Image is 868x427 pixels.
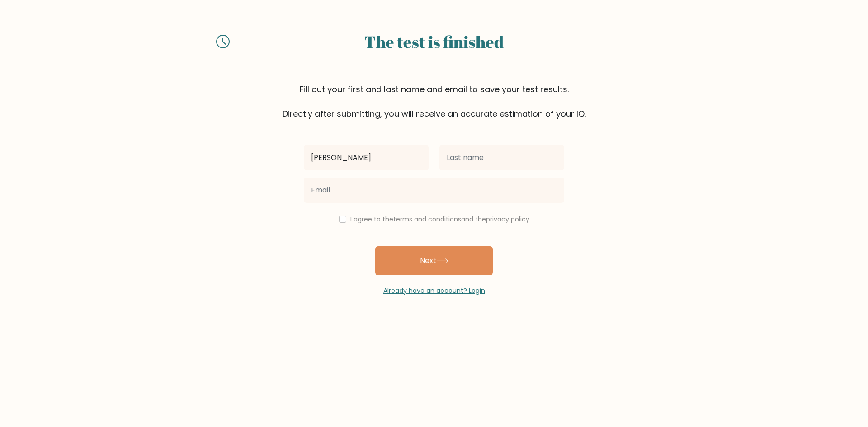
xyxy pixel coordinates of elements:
[439,145,564,170] input: Last name
[304,178,564,203] input: Email
[304,145,429,170] input: First name
[350,215,529,224] label: I agree to the and the
[383,286,485,295] a: Already have an account? Login
[241,29,627,54] div: The test is finished
[486,215,529,224] a: privacy policy
[136,83,732,120] div: Fill out your first and last name and email to save your test results. Directly after submitting,...
[393,215,461,224] a: terms and conditions
[375,246,493,275] button: Next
